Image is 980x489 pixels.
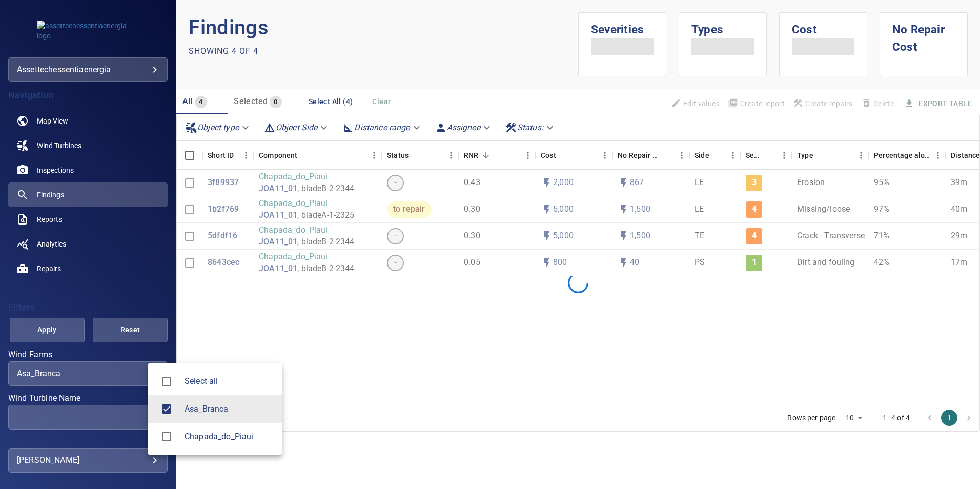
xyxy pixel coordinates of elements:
div: Wind Farms Asa_Branca [185,403,274,415]
div: Wind Farms Chapada_do_Piaui [185,431,274,443]
span: Asa_Branca [185,403,274,415]
span: Asa_Branca [156,398,177,420]
span: Select all [185,375,274,388]
span: Chapada_do_Piaui [156,426,177,447]
span: Chapada_do_Piaui [185,431,274,443]
ul: Asa_Branca [148,363,282,455]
